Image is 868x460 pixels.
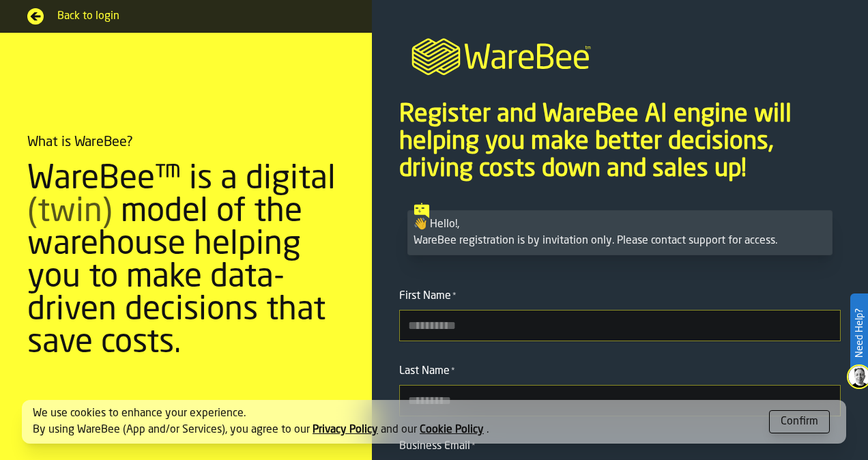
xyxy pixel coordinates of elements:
[27,8,345,25] a: Back to login
[781,414,818,430] div: Confirm
[452,291,457,301] span: Required
[372,22,868,87] a: logo-header
[420,425,484,435] a: Cookie Policy
[769,410,830,433] button: button-
[451,366,455,376] span: Required
[27,196,113,229] span: (twin)
[852,295,867,371] label: Need Help?
[399,288,841,304] div: First Name
[399,101,841,183] p: Register and WareBee AI engine will helping you make better decisions, driving costs down and sal...
[313,425,378,435] a: Privacy Policy
[22,400,846,444] div: alert-[object Object]
[27,133,133,152] div: What is WareBee?
[399,310,841,341] input: button-toolbar-First Name
[414,216,826,249] div: 👋 Hello!, WareBee registration is by invitation only. Please contact support for access.
[399,288,841,341] label: button-toolbar-First Name
[57,8,345,25] span: Back to login
[399,363,841,379] div: Last Name
[27,163,345,360] div: WareBee™ is a digital model of the warehouse helping you to make data-driven decisions that save ...
[33,405,758,438] div: We use cookies to enhance your experience. By using WareBee (App and/or Services), you agree to o...
[399,363,841,416] label: button-toolbar-Last Name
